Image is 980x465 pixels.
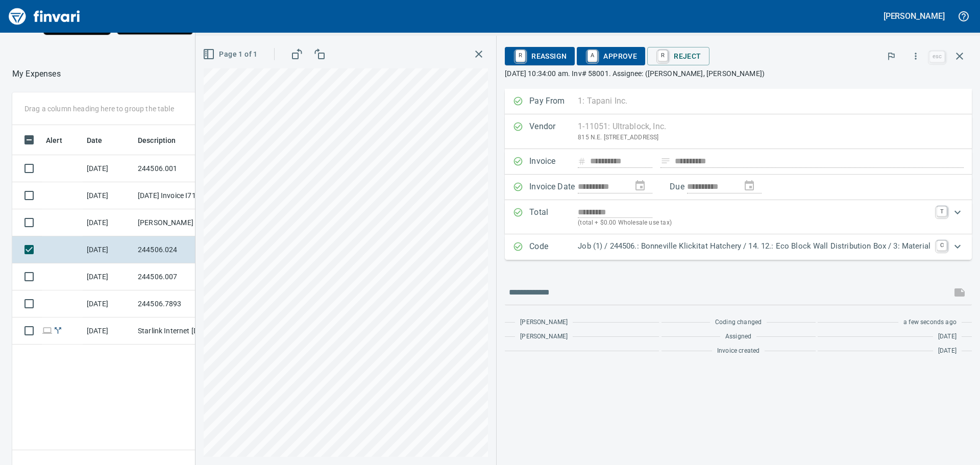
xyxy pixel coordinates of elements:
button: Page 1 of 1 [201,45,261,64]
p: Job (1) / 244506.: Bonneville Klickitat Hatchery / 14. 12.: Eco Block Wall Distribution Box / 3: ... [578,240,930,252]
td: [DATE] [83,182,134,209]
div: Expand [505,200,972,234]
a: C [937,240,947,251]
span: Date [87,134,103,146]
td: 244506.007 [134,263,226,290]
div: Expand [505,234,972,260]
span: a few seconds ago [903,317,957,328]
span: [DATE] [938,346,957,356]
span: Page 1 of 1 [205,48,257,61]
span: This records your message into the invoice and notifies anyone mentioned [947,280,972,305]
img: Finvari [6,4,83,29]
button: RReject [647,47,709,65]
span: Description [138,134,189,146]
td: [DATE] [83,263,134,290]
span: Reject [655,47,701,65]
p: [DATE] 10:34:00 am. Inv# 58001. Assignee: ([PERSON_NAME], [PERSON_NAME]) [505,68,972,79]
td: Starlink Internet [DOMAIN_NAME] CA - Klickiatat [134,317,226,345]
a: A [587,50,597,61]
td: 244506.024 [134,236,226,263]
a: T [937,206,947,216]
span: Description [138,134,176,146]
span: Online transaction [42,327,53,334]
span: Reassign [513,47,567,65]
button: [PERSON_NAME] [881,8,947,24]
td: [PERSON_NAME] #2344 Pasco WA [134,209,226,236]
td: [DATE] Invoice I7133368 from [PERSON_NAME] Company Inc. (1-10431) [134,182,226,209]
td: [DATE] [83,236,134,263]
button: Flag [880,45,902,67]
a: R [658,50,668,61]
td: [DATE] [83,290,134,317]
span: Alert [46,134,62,146]
span: Close invoice [927,44,972,68]
button: AApprove [577,47,645,65]
p: (total + $0.00 Wholesale use tax) [578,218,930,228]
p: Total [529,206,578,228]
span: Approve [585,47,637,65]
td: 244506.001 [134,155,226,182]
p: My Expenses [12,68,61,80]
td: [DATE] [83,155,134,182]
span: [PERSON_NAME] [520,332,568,342]
button: RReassign [505,47,575,65]
a: R [516,50,525,61]
p: Code [529,240,578,254]
span: Assigned [725,332,751,342]
h5: [PERSON_NAME] [884,11,945,21]
td: [DATE] [83,317,134,345]
span: Date [87,134,116,146]
nav: breadcrumb [12,68,61,80]
td: [DATE] [83,209,134,236]
td: 244506.7893 [134,290,226,317]
span: Split transaction [53,327,63,334]
span: Alert [46,134,76,146]
span: Coding changed [715,317,762,328]
span: Invoice created [717,346,760,356]
p: Drag a column heading here to group the table [24,104,174,114]
a: esc [929,51,945,62]
span: [DATE] [938,332,957,342]
span: [PERSON_NAME] [520,317,568,328]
